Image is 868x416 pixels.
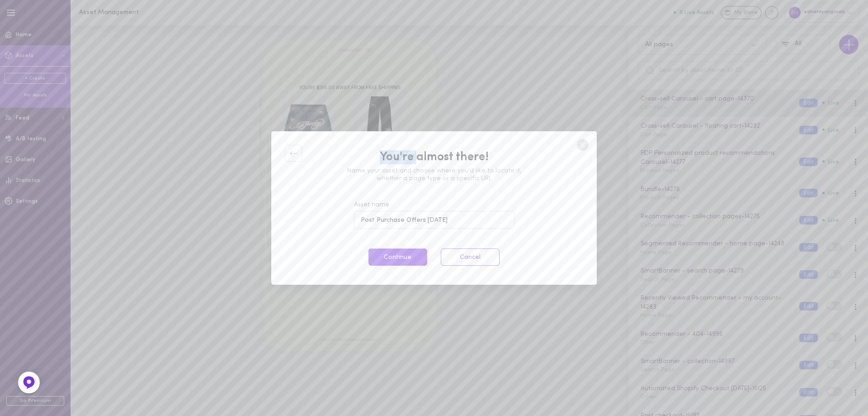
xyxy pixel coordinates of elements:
button: Cancel [441,249,500,266]
button: Continue [368,249,427,266]
div: Asset name [354,201,514,209]
div: Name your asset and choose where you'd like to locate it, whether a page type or a specific URL [290,167,578,183]
div: You're almost there! [290,150,578,164]
img: Feedback Button [22,376,36,389]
